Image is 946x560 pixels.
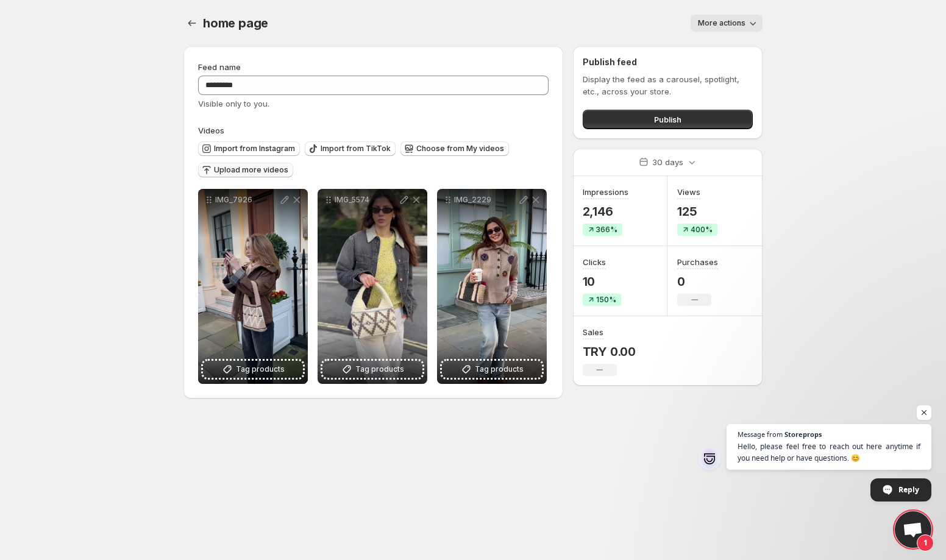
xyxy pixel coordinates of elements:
button: Settings [183,15,201,32]
h3: Sales [583,326,603,338]
button: Choose from My videos [400,141,509,156]
span: home page [203,16,268,30]
span: Upload more videos [214,165,288,175]
span: Message from [738,431,783,438]
span: Videos [198,126,224,135]
button: More actions [691,15,763,32]
div: Open chat [895,511,931,548]
span: Reply [898,479,919,500]
p: 0 [677,274,718,289]
span: Tag products [475,363,524,375]
span: 1 [917,534,934,551]
h3: Purchases [677,256,718,268]
span: 400% [691,225,713,235]
span: Tag products [355,363,404,375]
button: Upload more videos [198,163,293,177]
h2: Publish feed [583,56,753,68]
button: Publish [583,110,753,129]
h3: Impressions [583,186,628,198]
span: Feed name [198,62,241,72]
span: Tag products [236,363,285,375]
p: 10 [583,274,621,289]
span: 366% [596,225,617,235]
h3: Views [677,186,700,198]
button: Import from TikTok [305,141,396,156]
span: Visible only to you. [198,99,269,108]
p: IMG_7926 [215,195,279,205]
span: Storeprops [784,431,822,438]
p: IMG_2229 [454,195,517,205]
span: 150% [596,295,616,305]
button: Import from Instagram [198,141,300,156]
p: 2,146 [583,204,628,219]
button: Tag products [203,361,303,378]
p: 30 days [652,156,683,168]
span: Import from TikTok [321,144,391,154]
p: IMG_5574 [335,195,398,205]
span: Hello, please feel free to reach out here anytime if you need help or have questions. 😊 [738,441,920,464]
span: More actions [698,18,745,28]
h3: Clicks [583,256,606,268]
div: IMG_5574Tag products [318,189,427,384]
p: TRY 0.00 [583,344,636,359]
span: Import from Instagram [214,144,295,154]
span: Publish [654,113,681,126]
button: Tag products [442,361,542,378]
div: IMG_7926Tag products [198,189,308,384]
p: Display the feed as a carousel, spotlight, etc., across your store. [583,73,753,97]
div: IMG_2229Tag products [437,189,547,384]
p: 125 [677,204,717,219]
span: Choose from My videos [416,144,504,154]
button: Tag products [322,361,422,378]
